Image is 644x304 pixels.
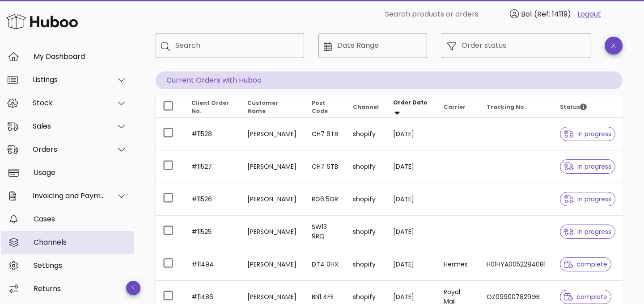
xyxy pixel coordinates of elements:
[240,216,305,248] td: [PERSON_NAME]
[305,96,346,118] th: Post Code
[346,216,386,248] td: shopify
[305,216,346,248] td: SW13 9RQ
[34,52,127,61] div: My Dashboard
[560,103,587,111] span: Status
[564,229,611,235] span: in progress
[33,192,106,200] div: Invoicing and Payments
[240,248,305,281] td: [PERSON_NAME]
[564,196,611,202] span: in progress
[386,248,436,281] td: [DATE]
[33,145,106,154] div: Orders
[156,71,623,89] p: Current Orders with Huboo
[346,150,386,183] td: shopify
[436,96,479,118] th: Carrier
[479,96,553,118] th: Tracking No.
[386,216,436,248] td: [DATE]
[346,96,386,118] th: Channel
[247,99,278,115] span: Customer Name
[305,150,346,183] td: CH7 6TB
[386,183,436,216] td: [DATE]
[6,12,78,31] img: Huboo Logo
[346,118,386,150] td: shopify
[479,248,553,281] td: H01HYA0052284081
[312,99,328,115] span: Post Code
[240,118,305,150] td: [PERSON_NAME]
[444,103,466,111] span: Carrier
[184,248,240,281] td: #11494
[436,248,479,281] td: Hermes
[353,103,379,111] span: Channel
[564,163,611,170] span: in progress
[240,150,305,183] td: [PERSON_NAME]
[553,96,623,118] th: Status
[184,96,240,118] th: Client Order No.
[34,284,127,293] div: Returns
[564,261,607,267] span: complete
[33,99,106,107] div: Stock
[184,150,240,183] td: #11527
[534,9,571,19] span: (Ref: 14119)
[34,261,127,270] div: Settings
[346,248,386,281] td: shopify
[184,216,240,248] td: #11525
[564,294,607,300] span: complete
[346,183,386,216] td: shopify
[34,215,127,223] div: Cases
[386,118,436,150] td: [DATE]
[305,248,346,281] td: DT4 0HX
[33,75,106,84] div: Listings
[487,103,526,111] span: Tracking No.
[34,168,127,177] div: Usage
[305,183,346,216] td: RG6 5GR
[184,118,240,150] td: #11528
[184,183,240,216] td: #11526
[393,99,427,106] span: Order Date
[34,238,127,246] div: Channels
[386,96,436,118] th: Order Date: Sorted descending. Activate to remove sorting.
[240,183,305,216] td: [PERSON_NAME]
[577,9,601,20] a: Logout
[191,99,229,115] span: Client Order No.
[33,122,106,130] div: Sales
[564,131,611,137] span: in progress
[386,150,436,183] td: [DATE]
[305,118,346,150] td: CH7 6TB
[521,9,532,19] span: Bol
[240,96,305,118] th: Customer Name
